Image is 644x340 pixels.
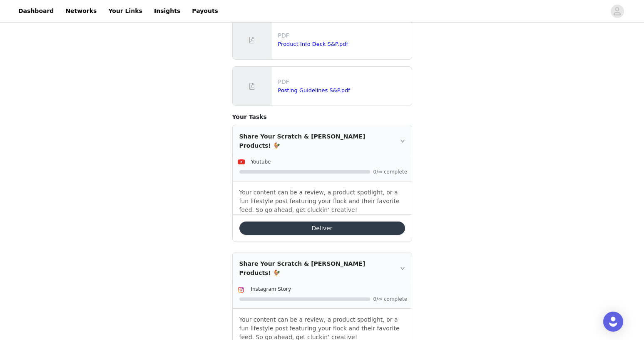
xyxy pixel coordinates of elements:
div: Open Intercom Messenger [603,312,623,332]
img: Instagram Icon [238,287,244,293]
h4: Your Tasks [232,113,412,121]
i: icon: right [400,266,405,271]
div: avatar [613,5,621,18]
i: icon: right [400,139,405,144]
span: Instagram Story [251,286,291,292]
div: icon: rightShare Your Scratch & [PERSON_NAME] Products! 🐓 [233,252,412,284]
a: Networks [60,2,102,20]
a: Dashboard [13,2,59,20]
p: PDF [278,31,408,40]
a: Insights [149,2,185,20]
p: PDF [278,78,408,86]
div: icon: rightShare Your Scratch & [PERSON_NAME] Products! 🐓 [233,125,412,157]
a: Posting Guidelines S&P.pdf [278,87,350,93]
button: Deliver [239,222,405,235]
span: 0/∞ complete [373,297,407,302]
a: Product Info Deck S&P.pdf [278,41,348,47]
span: 0/∞ complete [373,169,407,174]
p: Your content can be a review, a product spotlight, or a fun lifestyle post featuring your flock a... [239,188,405,214]
a: Payouts [187,2,223,20]
a: Your Links [103,2,147,20]
span: Youtube [251,159,271,165]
